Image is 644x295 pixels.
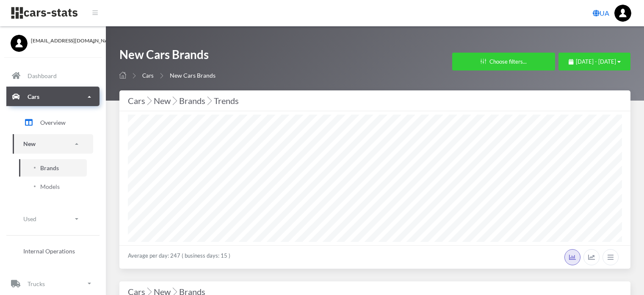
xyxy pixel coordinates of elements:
p: Used [23,214,36,224]
button: Choose filters... [452,53,555,70]
span: Internal Operations [23,247,75,256]
img: ... [614,5,631,22]
span: Models [40,182,60,191]
img: navbar brand [11,6,78,20]
p: Cars [28,91,39,102]
a: New [13,135,93,154]
a: Brands [19,159,87,177]
div: Cars New Brands Trends [128,94,622,107]
a: Models [19,178,87,195]
h1: New Cars Brands [119,47,216,67]
span: Brands [40,163,59,172]
p: New [23,139,36,149]
p: Dashboard [28,70,57,81]
a: Dashboard [6,66,100,86]
span: [DATE] - [DATE] [576,58,616,65]
div: Average per day: 247 ( business days: 15 ) [119,245,630,269]
a: Overview [13,112,93,133]
span: New Cars Brands [170,72,216,79]
a: Cars [6,87,100,107]
a: UA [589,5,613,22]
a: [EMAIL_ADDRESS][DOMAIN_NAME] [11,35,95,45]
a: Internal Operations [13,242,93,260]
p: Trucks [28,278,45,289]
a: Cars [142,72,154,79]
span: [EMAIL_ADDRESS][DOMAIN_NAME] [31,37,95,45]
a: Used [13,209,93,228]
button: [DATE] - [DATE] [558,53,630,70]
span: Overview [40,118,66,127]
a: Trucks [6,274,100,293]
